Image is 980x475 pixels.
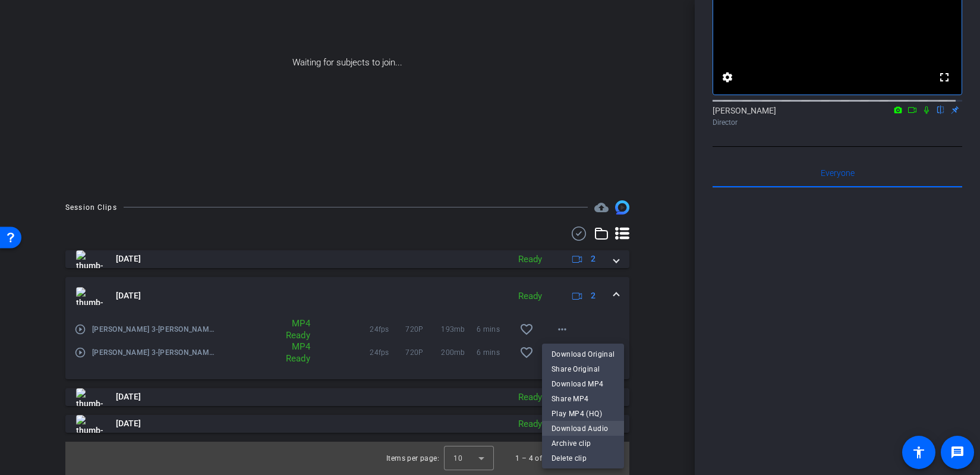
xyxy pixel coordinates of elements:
[552,421,615,435] span: Download Audio
[552,451,615,465] span: Delete clip
[552,361,615,376] span: Share Original
[552,391,615,405] span: Share MP4
[552,376,615,391] span: Download MP4
[552,347,615,361] span: Download Original
[552,436,615,450] span: Archive clip
[552,406,615,420] span: Play MP4 (HQ)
